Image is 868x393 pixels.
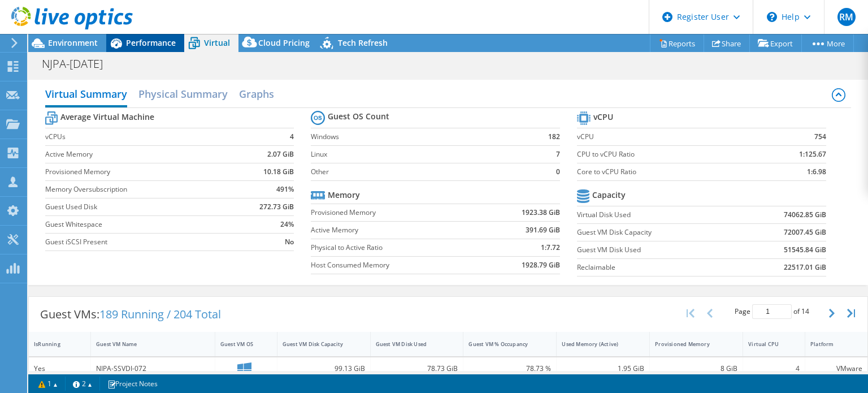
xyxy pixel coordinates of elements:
a: Reports [650,34,704,52]
label: Guest VM Disk Used [577,244,740,256]
a: Share [704,34,750,52]
span: Cloud Pricing [258,37,310,48]
a: More [801,34,854,52]
span: Virtual [204,37,230,48]
label: Virtual Disk Used [577,209,740,221]
b: No [285,236,294,248]
div: Provisioned Memory [655,340,724,348]
div: NJPA-SSVDI-072 [96,362,210,375]
label: CPU to vCPU Ratio [577,149,753,160]
b: 2.07 GiB [267,149,294,160]
label: Reclaimable [577,262,740,273]
div: 8 GiB [655,362,737,375]
b: Memory [328,189,360,201]
b: vCPU [593,111,613,123]
b: 74062.85 GiB [784,209,826,221]
div: Guest VMs: [29,297,232,332]
b: 272.73 GiB [259,201,294,213]
b: Guest OS Count [328,111,389,122]
span: 189 Running / 204 Total [99,306,221,322]
b: 4 [290,131,294,142]
label: Other [311,166,527,178]
div: IsRunning [34,340,72,348]
div: 78.73 % [468,362,551,375]
b: 1:7.72 [541,242,560,253]
div: Guest VM % Occupancy [468,340,537,348]
span: Tech Refresh [338,37,388,48]
div: Yes [34,362,85,375]
b: 754 [814,131,826,142]
div: 1.95 GiB [562,362,644,375]
b: Average Virtual Machine [60,111,154,123]
b: 7 [556,149,560,160]
label: vCPUs [45,131,235,142]
label: Guest Used Disk [45,201,235,213]
a: 2 [65,377,100,391]
label: Core to vCPU Ratio [577,166,753,178]
b: 0 [556,166,560,178]
label: Guest VM Disk Capacity [577,227,740,238]
a: Export [749,34,802,52]
label: Guest Whitespace [45,219,235,230]
label: Active Memory [311,224,482,236]
b: 24% [280,219,294,230]
b: 10.18 GiB [263,166,294,178]
label: Host Consumed Memory [311,260,482,271]
label: vCPU [577,131,753,142]
div: VMware [810,362,862,375]
a: 1 [31,377,66,391]
div: 78.73 GiB [376,362,458,375]
label: Provisioned Memory [311,207,482,218]
label: Windows [311,131,527,142]
label: Physical to Active Ratio [311,242,482,253]
input: jump to page [752,304,792,319]
b: Capacity [592,189,626,201]
a: Project Notes [99,377,166,391]
span: Page of [735,304,809,319]
div: 99.13 GiB [283,362,365,375]
div: Platform [810,340,849,348]
b: 22517.01 GiB [784,262,826,273]
b: 72007.45 GiB [784,227,826,238]
svg: \n [767,12,777,22]
span: RM [837,8,856,26]
h1: NJPA-[DATE] [37,58,120,70]
span: Environment [48,37,98,48]
b: 1923.38 GiB [522,207,560,218]
b: 51545.84 GiB [784,244,826,256]
b: 1928.79 GiB [522,260,560,271]
b: 391.69 GiB [526,224,560,236]
h2: Virtual Summary [45,83,127,107]
b: 1:125.67 [799,149,826,160]
div: Guest VM OS [220,340,258,348]
label: Provisioned Memory [45,166,235,178]
label: Linux [311,149,527,160]
span: 14 [801,306,809,316]
b: 182 [548,131,560,142]
label: Active Memory [45,149,235,160]
div: Guest VM Name [96,340,196,348]
div: 4 [748,362,800,375]
h2: Physical Summary [138,83,228,105]
h2: Graphs [239,83,274,105]
div: Used Memory (Active) [562,340,631,348]
div: Guest VM Disk Capacity [283,340,351,348]
b: 491% [276,184,294,195]
span: Performance [126,37,176,48]
div: Virtual CPU [748,340,786,348]
div: Guest VM Disk Used [376,340,445,348]
label: Memory Oversubscription [45,184,235,195]
label: Guest iSCSI Present [45,236,235,248]
b: 1:6.98 [807,166,826,178]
